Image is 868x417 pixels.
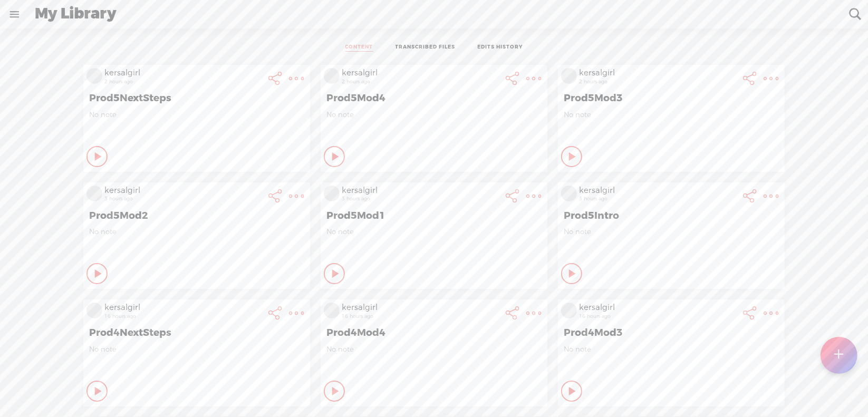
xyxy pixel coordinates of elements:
div: kersalgirl [342,186,500,196]
a: CONTENT [345,44,373,52]
div: kersalgirl [342,303,500,313]
div: 3 hours ago [342,196,500,202]
span: Prod4Mod3 [564,326,779,339]
img: videoLoading.png [324,186,340,201]
span: No note [326,345,542,354]
div: kersalgirl [342,68,500,79]
div: 16 hours ago [104,313,263,319]
div: kersalgirl [104,303,263,313]
span: Prod5Mod4 [326,92,542,104]
span: Prod5Mod2 [89,209,304,222]
span: No note [326,227,542,236]
div: 3 hours ago [579,196,737,202]
img: videoLoading.png [561,303,577,318]
span: Prod5Mod3 [564,92,779,104]
span: No note [89,227,304,236]
div: 16 hours ago [579,313,737,319]
img: videoLoading.png [324,303,340,318]
div: kersalgirl [579,303,737,313]
span: Prod5Mod1 [326,209,542,222]
div: 2 hours ago [104,79,263,85]
span: Prod4NextSteps [89,326,304,339]
a: TRANSCRIBED FILES [396,44,456,52]
img: videoLoading.png [86,186,102,201]
span: No note [89,110,304,119]
span: No note [564,227,779,236]
div: 16 hours ago [342,313,500,319]
span: Prod5NextSteps [89,92,304,104]
div: 2 hours ago [579,79,737,85]
a: EDITS HISTORY [478,44,523,52]
span: No note [89,345,304,354]
img: videoLoading.png [561,186,577,201]
img: videoLoading.png [86,303,102,318]
span: No note [326,110,542,119]
span: No note [564,110,779,119]
div: kersalgirl [104,68,263,79]
span: No note [564,345,779,354]
div: kersalgirl [579,68,737,79]
img: videoLoading.png [324,68,340,84]
span: Prod5Intro [564,209,779,222]
div: My Library [27,1,842,28]
div: kersalgirl [579,186,737,196]
img: videoLoading.png [86,68,102,84]
div: kersalgirl [104,186,263,196]
img: videoLoading.png [561,68,577,84]
div: 2 hours ago [342,79,500,85]
span: Prod4Mod4 [326,326,542,339]
div: 3 hours ago [104,196,263,202]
